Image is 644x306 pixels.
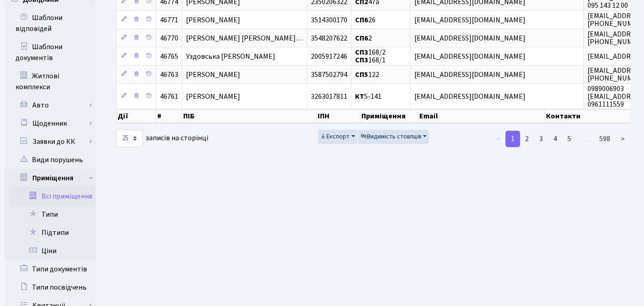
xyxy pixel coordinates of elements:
[5,151,96,169] a: Види порушень
[355,15,376,25] span: 26
[10,114,96,133] a: Щоденник
[615,131,630,147] a: >
[186,92,240,102] span: [PERSON_NAME]
[355,70,379,80] span: 122
[311,33,347,43] span: 3548207622
[186,33,303,43] span: [PERSON_NAME] [PERSON_NAME]…
[186,15,240,25] span: [PERSON_NAME]
[548,131,562,147] a: 4
[562,131,577,147] a: 5
[10,205,96,224] a: Типи
[186,70,240,80] span: [PERSON_NAME]
[5,9,96,38] a: Шаблони відповідей
[320,132,350,141] span: Експорт
[10,96,96,114] a: Авто
[10,187,96,205] a: Всі приміщення
[318,130,357,144] button: Експорт
[160,51,178,61] span: 46765
[355,15,368,25] b: СП6
[414,92,526,102] span: [EMAIL_ADDRESS][DOMAIN_NAME]
[5,38,96,67] a: Шаблони документів
[594,131,616,147] a: 598
[182,109,317,123] th: ПІБ
[160,70,178,80] span: 46763
[10,242,96,260] a: Ціни
[520,131,534,147] a: 2
[361,132,422,141] span: Видимість стовпців
[414,15,526,25] span: [EMAIL_ADDRESS][DOMAIN_NAME]
[355,55,368,65] b: СП3
[10,169,96,187] a: Приміщення
[10,133,96,151] a: Заявки до КК
[355,33,372,43] span: 2
[414,70,526,80] span: [EMAIL_ADDRESS][DOMAIN_NAME]
[5,260,96,278] a: Типи документів
[5,278,96,296] a: Типи посвідчень
[311,70,347,80] span: 3587502794
[355,33,368,43] b: СП6
[355,92,364,102] b: КТ
[361,109,418,123] th: Приміщення
[355,47,368,57] b: СП3
[156,109,182,123] th: #
[5,67,96,96] a: Житлові комплекси
[116,130,143,147] select: записів на сторінці
[160,92,178,102] span: 46761
[160,33,178,43] span: 46770
[355,92,381,102] span: 5-141
[186,51,275,61] span: Уздовська [PERSON_NAME]
[418,109,545,123] th: Email
[160,15,178,25] span: 46771
[355,47,386,65] span: 168/2 168/1
[358,130,429,144] button: Видимість стовпців
[117,109,156,123] th: Дії
[317,109,361,123] th: ІПН
[311,15,347,25] span: 3514300170
[311,92,347,102] span: 3263017811
[414,33,526,43] span: [EMAIL_ADDRESS][DOMAIN_NAME]
[10,224,96,242] a: Підтипи
[355,70,368,80] b: СП5
[505,131,520,147] a: 1
[414,51,526,61] span: [EMAIL_ADDRESS][DOMAIN_NAME]
[311,51,347,61] span: 2005917246
[534,131,548,147] a: 3
[116,130,208,147] label: записів на сторінці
